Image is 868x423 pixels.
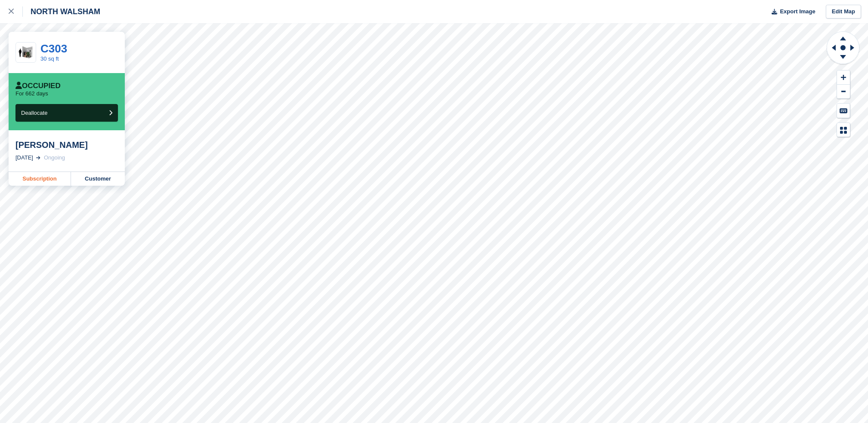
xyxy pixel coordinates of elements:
[40,55,59,62] a: 30 sq ft
[837,85,850,99] button: Zoom Out
[837,70,850,85] button: Zoom In
[15,90,48,97] p: For 662 days
[780,7,815,16] span: Export Image
[71,172,125,186] a: Customer
[44,153,65,162] div: Ongoing
[9,172,71,186] a: Subscription
[766,5,815,19] button: Export Image
[21,110,47,116] span: Deallocate
[36,156,40,159] img: arrow-right-light-icn-cde0832a797a2874e46488d9cf13f60e5c3a73dbe684e267c42b8395dfbc2abf.svg
[15,153,33,162] div: [DATE]
[15,104,118,122] button: Deallocate
[15,140,118,150] div: [PERSON_NAME]
[837,104,850,118] button: Keyboard Shortcuts
[837,123,850,137] button: Map Legend
[15,82,61,90] div: Occupied
[826,5,861,19] a: Edit Map
[23,6,100,17] div: NORTH WALSHAM
[16,45,36,60] img: 30-sqft-unit.jpg
[40,42,67,55] a: C303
